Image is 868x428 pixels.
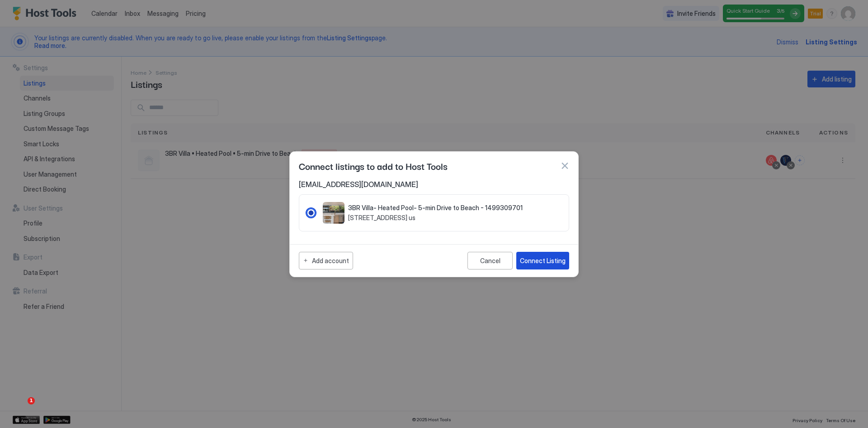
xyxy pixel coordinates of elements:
button: Connect Listing [516,252,569,269]
span: 3BR Villa- Heated Pool- 5-min Drive to Beach - 1499309701 [348,204,523,212]
div: 1499309701 [307,202,561,224]
div: Cancel [480,257,500,264]
div: listing image [323,202,344,224]
div: Connect Listing [520,256,566,265]
button: Cancel [467,252,513,269]
span: 1 [28,397,35,404]
span: [EMAIL_ADDRESS][DOMAIN_NAME] [299,180,569,189]
span: [STREET_ADDRESS] us [348,214,523,222]
div: Add account [312,256,349,265]
div: RadioGroup [307,202,561,224]
button: Add account [299,252,353,269]
span: Connect listings to add to Host Tools [299,159,448,173]
iframe: Intercom live chat [9,397,31,419]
